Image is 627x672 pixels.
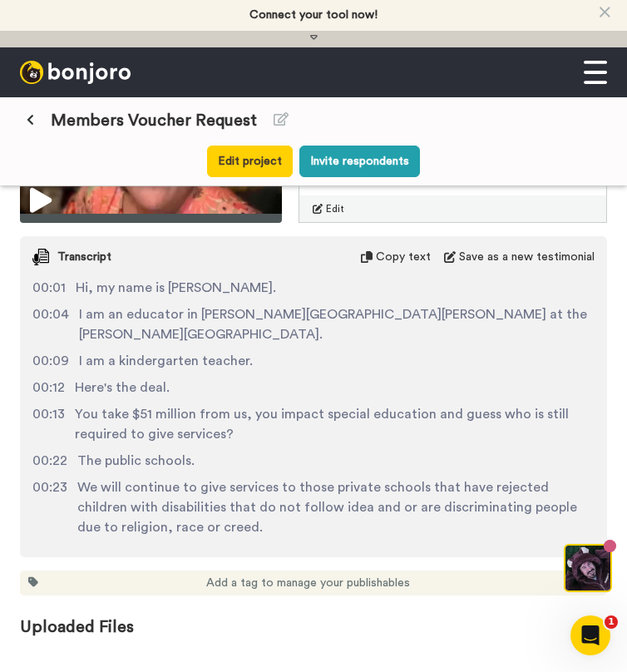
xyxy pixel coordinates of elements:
[76,278,276,298] span: Hi, my name is [PERSON_NAME].
[2,3,47,48] img: c638375f-eacb-431c-9714-bd8d08f708a7-1584310529.jpg
[207,146,293,177] button: Edit project
[299,146,420,177] button: Invite respondents
[32,278,66,298] span: 00:01
[570,615,610,655] iframe: Intercom live chat
[32,351,69,371] span: 00:09
[51,109,257,132] span: Members Voucher Request
[20,595,607,639] span: Uploaded Files
[79,351,253,371] span: I am a kindergarten teacher.
[32,249,49,265] img: transcript.svg
[584,61,607,84] img: menu-white.svg
[605,615,618,629] span: 1
[326,202,344,215] span: Edit
[32,404,65,444] span: 00:13
[32,378,65,398] span: 00:12
[77,477,595,537] span: We will continue to give services to those private schools that have rejected children with disab...
[75,378,170,398] span: Here's the deal.
[77,451,195,471] span: The public schools.
[206,575,410,591] span: Add a tag to manage your publishables
[75,404,595,444] span: You take $51 million from us, you impact special education and guess who is still required to giv...
[20,61,131,84] img: bj-logo-header-white.svg
[57,249,111,265] span: Transcript
[32,451,67,471] span: 00:22
[459,249,595,265] span: Save as a new testimonial
[79,304,595,344] span: I am an educator in [PERSON_NAME][GEOGRAPHIC_DATA][PERSON_NAME] at the [PERSON_NAME][GEOGRAPHIC_D...
[32,477,67,537] span: 00:23
[376,249,431,265] span: Copy text
[32,304,69,344] span: 00:04
[249,8,378,22] div: Connect your tool now!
